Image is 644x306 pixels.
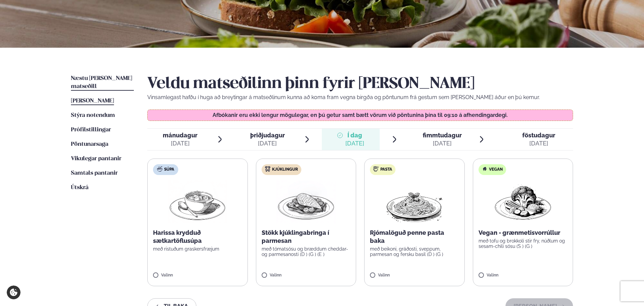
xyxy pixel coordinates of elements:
[7,286,21,299] a: Cookie settings
[163,132,197,139] span: mánudagur
[164,167,174,172] span: Súpa
[71,155,121,163] a: Vikulegar pantanir
[250,132,285,139] span: þriðjudagur
[147,93,573,101] p: Vinsamlegast hafðu í huga að breytingar á matseðlinum kunna að koma fram vegna birgða og pöntunum...
[380,167,392,172] span: Pasta
[373,166,379,172] img: pasta.svg
[147,75,573,93] h2: Veldu matseðilinn þinn fyrir [PERSON_NAME]
[71,112,115,120] a: Stýra notendum
[157,166,162,172] img: soup.svg
[71,97,114,105] a: [PERSON_NAME]
[276,180,336,223] img: Chicken-breast.png
[345,131,364,139] span: Í dag
[71,75,134,91] a: Næstu [PERSON_NAME] matseðill
[489,167,503,172] span: Vegan
[479,238,568,249] p: með tofu og brokkolí stir fry, núðlum og sesam-chili sósu (S ) (G )
[522,132,555,139] span: föstudagur
[71,184,88,192] a: Útskrá
[250,139,285,147] div: [DATE]
[423,132,462,139] span: fimmtudagur
[71,76,132,89] span: Næstu [PERSON_NAME] matseðill
[71,140,108,148] a: Pöntunarsaga
[262,229,351,245] p: Stökk kjúklingabringa í parmesan
[153,229,242,245] p: Harissa krydduð sætkartöflusúpa
[163,139,197,147] div: [DATE]
[71,126,111,134] a: Prófílstillingar
[345,139,364,147] div: [DATE]
[71,170,118,176] span: Samtals pantanir
[262,246,351,257] p: með tómatsósu og bræddum cheddar- og parmesanosti (D ) (G ) (E )
[154,113,566,118] p: Afbókanir eru ekki lengur mögulegar, en þú getur samt bætt vörum við pöntunina þína til 09:10 á a...
[71,98,114,104] span: [PERSON_NAME]
[71,185,88,190] span: Útskrá
[479,229,568,237] p: Vegan - grænmetisvorrúllur
[370,229,459,245] p: Rjómalöguð penne pasta baka
[71,127,111,133] span: Prófílstillingar
[71,156,121,162] span: Vikulegar pantanir
[272,167,298,172] span: Kjúklingur
[168,180,227,223] img: Soup.png
[482,166,487,172] img: Vegan.svg
[153,246,242,252] p: með ristuðum graskersfræjum
[71,113,115,118] span: Stýra notendum
[522,139,555,147] div: [DATE]
[385,180,444,223] img: Spagetti.png
[370,246,459,257] p: með beikoni, gráðosti, sveppum, parmesan og fersku basil (D ) (G )
[493,180,553,223] img: Vegan.png
[423,139,462,147] div: [DATE]
[71,169,118,177] a: Samtals pantanir
[71,141,108,147] span: Pöntunarsaga
[265,166,270,172] img: chicken.svg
